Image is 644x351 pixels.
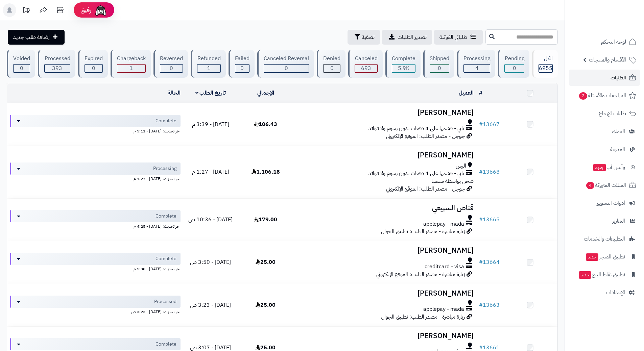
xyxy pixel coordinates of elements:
[610,145,625,154] span: المدونة
[386,132,465,140] span: جوجل - مصدر الطلب: الموقع الإلكتروني
[479,216,483,224] span: #
[170,64,173,72] span: 0
[368,170,464,177] span: تابي - قسّمها على 4 دفعات بدون رسوم ولا فوائد
[585,252,625,261] span: تطبيق المتجر
[479,120,483,128] span: #
[569,213,640,229] a: التقارير
[569,87,640,104] a: المراجعات والأسئلة2
[612,216,625,226] span: التقارير
[589,55,626,65] span: الأقسام والمنتجات
[392,55,415,62] div: Complete
[438,64,441,72] span: 0
[479,216,500,224] a: #13665
[456,50,497,78] a: Processing 4
[569,249,640,265] a: تطبيق المتجرجديد
[37,50,76,78] a: Processed 393
[315,50,347,78] a: Denied 0
[513,64,516,72] span: 0
[192,168,229,176] span: [DATE] - 1:27 م
[601,37,626,47] span: لوحة التحكم
[197,65,220,72] div: 1
[254,120,277,128] span: 106.43
[324,65,340,72] div: 0
[579,271,591,279] span: جديد
[240,64,244,72] span: 0
[376,270,465,278] span: زيارة مباشرة - مصدر الطلب: الموقع الإلكتروني
[254,216,277,224] span: 179.00
[296,290,474,297] h3: [PERSON_NAME]
[611,73,626,82] span: الطلبات
[296,204,474,212] h3: قناص السبيعي
[381,227,465,235] span: زيارة مباشرة - مصدر الطلب: تطبيق الجوال
[504,55,524,62] div: Pending
[569,34,640,50] a: لوحة التحكم
[578,270,625,279] span: تطبيق نقاط البيع
[10,175,181,182] div: اخر تحديث: [DATE] - 1:27 م
[593,162,625,172] span: وآتس آب
[479,168,483,176] span: #
[10,265,181,272] div: اخر تحديث: [DATE] - 5:38 م
[10,308,181,315] div: اخر تحديث: [DATE] - 3:23 ص
[569,177,640,193] a: السلات المتروكة4
[156,118,176,124] span: Complete
[586,180,626,190] span: السلات المتروكة
[13,55,30,62] div: Voided
[264,55,309,62] div: Canceled Reversal
[422,50,456,78] a: Shipped 0
[459,89,474,97] a: العميل
[92,64,95,72] span: 0
[189,50,227,78] a: Refunded 1
[382,30,432,45] a: تصدير الطلبات
[256,50,315,78] a: Canceled Reversal 0
[355,65,377,72] div: 693
[398,33,427,41] span: تصدير الطلبات
[190,258,231,266] span: [DATE] - 3:50 ص
[296,109,474,117] h3: [PERSON_NAME]
[94,3,108,17] img: ai-face.png
[227,50,256,78] a: Failed 0
[456,162,466,170] span: الرس
[596,198,625,208] span: أدوات التسويق
[235,65,249,72] div: 0
[52,64,62,72] span: 393
[192,120,229,128] span: [DATE] - 3:39 م
[80,6,91,14] span: رفيق
[13,33,50,41] span: إضافة طلب جديد
[207,64,211,72] span: 1
[425,263,464,271] span: creditcard - visa
[77,50,109,78] a: Expired 0
[257,89,274,97] a: الإجمالي
[154,298,176,305] span: Processed
[398,64,409,72] span: 5.9K
[430,55,449,62] div: Shipped
[296,151,474,159] h3: [PERSON_NAME]
[44,55,70,62] div: Processed
[479,168,500,176] a: #13668
[599,109,626,118] span: طلبات الإرجاع
[463,55,490,62] div: Processing
[569,123,640,140] a: العملاء
[368,125,464,132] span: تابي - قسّمها على 4 دفعات بدون رسوم ولا فوائد
[569,267,640,283] a: تطبيق نقاط البيعجديد
[296,247,474,254] h3: [PERSON_NAME]
[197,55,220,62] div: Refunded
[160,65,183,72] div: 0
[464,65,490,72] div: 4
[8,30,65,45] a: إضافة طلب جديد
[285,64,288,72] span: 0
[531,50,559,78] a: الكل6955
[579,92,587,100] span: 2
[505,65,524,72] div: 0
[85,65,102,72] div: 0
[160,55,183,62] div: Reversed
[323,55,340,62] div: Denied
[598,19,638,33] img: logo-2.png
[606,288,625,297] span: الإعدادات
[384,50,422,78] a: Complete 5.9K
[20,64,23,72] span: 0
[392,65,415,72] div: 5863
[439,33,467,41] span: طلباتي المُوكلة
[479,258,500,266] a: #13664
[85,55,103,62] div: Expired
[129,64,133,72] span: 1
